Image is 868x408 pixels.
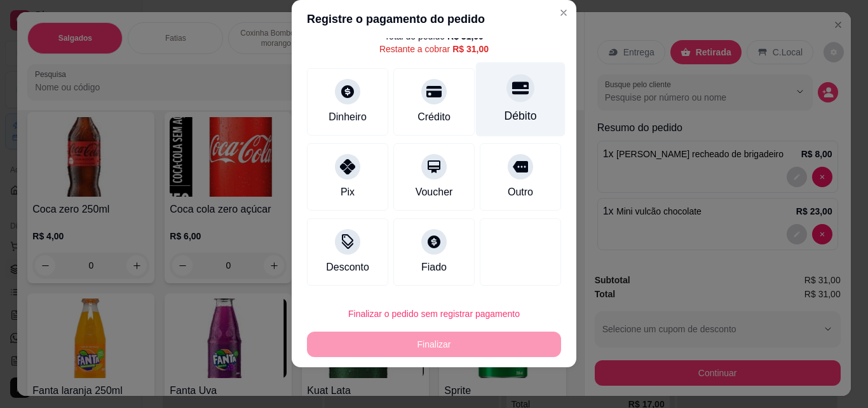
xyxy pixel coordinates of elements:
[553,3,574,23] button: Close
[329,109,367,125] div: Dinheiro
[416,185,453,200] div: Voucher
[341,185,355,200] div: Pix
[421,260,447,275] div: Fiado
[508,185,533,200] div: Outro
[379,43,489,55] div: Restante a cobrar
[326,260,369,275] div: Desconto
[452,43,489,55] div: R$ 31,00
[307,301,561,327] button: Finalizar o pedido sem registrar pagamento
[417,109,451,125] div: Crédito
[505,108,537,124] div: Débito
